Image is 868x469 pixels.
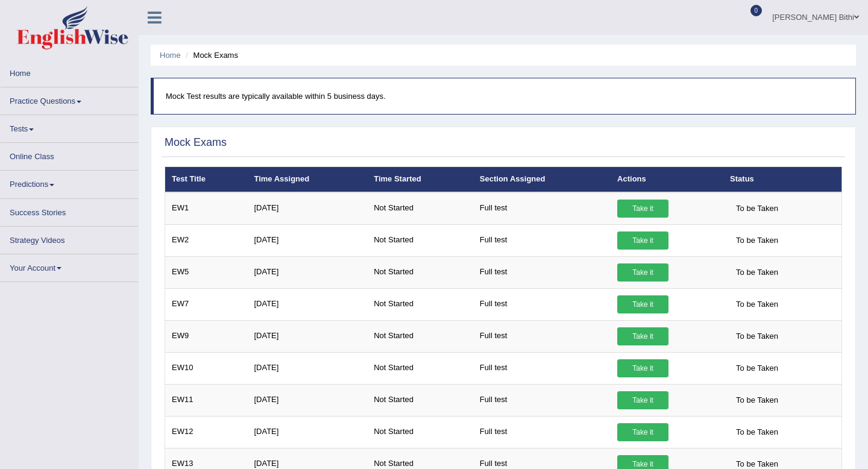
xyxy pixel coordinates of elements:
td: Full test [473,416,611,448]
td: Not Started [367,352,473,384]
td: EW9 [165,320,248,352]
th: Test Title [165,167,248,192]
a: Strategy Videos [1,227,138,250]
span: To be Taken [730,200,784,218]
a: Take it [617,423,668,441]
td: Not Started [367,256,473,288]
td: EW7 [165,288,248,320]
td: Not Started [367,416,473,448]
p: Mock Test results are typically available within 5 business days. [166,90,843,102]
td: EW10 [165,352,248,384]
span: To be Taken [730,391,784,409]
span: To be Taken [730,327,784,345]
td: [DATE] [247,224,367,256]
span: To be Taken [730,359,784,377]
td: EW12 [165,416,248,448]
td: EW2 [165,224,248,256]
td: [DATE] [247,288,367,320]
td: Full test [473,352,611,384]
td: Not Started [367,320,473,352]
a: Home [1,60,138,83]
td: Not Started [367,192,473,225]
a: Take it [617,231,668,250]
td: [DATE] [247,192,367,225]
li: Mock Exams [183,49,238,61]
td: [DATE] [247,320,367,352]
td: [DATE] [247,384,367,416]
td: [DATE] [247,256,367,288]
a: Online Class [1,143,138,166]
td: Full test [473,320,611,352]
th: Time Started [367,167,473,192]
span: 0 [750,5,763,16]
span: To be Taken [730,423,784,441]
a: Take it [617,359,668,377]
a: Home [160,51,181,60]
th: Actions [611,167,723,192]
span: To be Taken [730,231,784,250]
a: Take it [617,263,668,282]
a: Your Account [1,254,138,278]
th: Time Assigned [247,167,367,192]
a: Take it [617,200,668,218]
a: Take it [617,295,668,313]
a: Predictions [1,171,138,194]
span: To be Taken [730,295,784,313]
a: Tests [1,115,138,139]
td: Not Started [367,288,473,320]
a: Practice Questions [1,87,138,111]
th: Status [723,167,841,192]
td: EW1 [165,192,248,225]
h2: Mock Exams [165,137,227,149]
td: [DATE] [247,416,367,448]
td: Full test [473,256,611,288]
td: EW5 [165,256,248,288]
td: Not Started [367,224,473,256]
td: [DATE] [247,352,367,384]
th: Section Assigned [473,167,611,192]
td: Full test [473,288,611,320]
a: Success Stories [1,199,138,222]
td: Full test [473,192,611,225]
td: Not Started [367,384,473,416]
span: To be Taken [730,263,784,282]
td: Full test [473,384,611,416]
a: Take it [617,327,668,345]
td: Full test [473,224,611,256]
a: Take it [617,391,668,409]
td: EW11 [165,384,248,416]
